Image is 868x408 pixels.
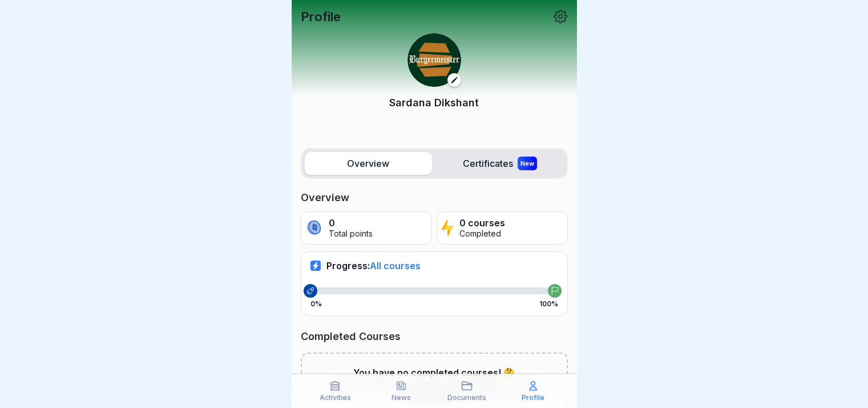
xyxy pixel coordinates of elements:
[389,95,479,110] p: Sardana Dikshant
[353,367,515,378] p: You have no completed courses! 🤔
[301,330,568,343] p: Completed Courses
[539,300,558,308] p: 100%
[459,218,505,229] p: 0 courses
[407,33,461,87] img: vi4xj1rh7o2tnjevi8opufjs.png
[447,394,486,402] p: Documents
[329,218,373,229] p: 0
[305,218,324,238] img: coin.svg
[370,260,421,271] span: All courses
[518,157,537,170] div: New
[441,218,454,238] img: lightning.svg
[310,300,322,308] p: 0%
[326,260,421,271] p: Progress:
[301,9,341,24] p: Profile
[391,394,411,402] p: News
[305,152,432,175] label: Overview
[522,394,544,402] p: Profile
[301,191,568,205] p: Overview
[320,394,351,402] p: Activities
[437,152,564,175] label: Certificates
[329,229,373,239] p: Total points
[459,229,505,239] p: Completed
